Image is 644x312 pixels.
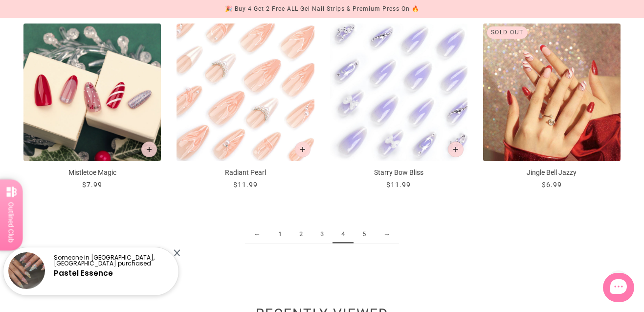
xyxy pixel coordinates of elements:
span: $11.99 [386,181,411,189]
span: $6.99 [542,181,562,189]
p: Someone in [GEOGRAPHIC_DATA], [GEOGRAPHIC_DATA] purchased [54,255,170,266]
p: Jingle Bell Jazzy [483,168,621,178]
a: 2 [290,225,311,243]
div: Sold out [487,26,528,39]
p: Radiant Pearl [177,168,314,178]
a: Jingle Bell Jazzy [483,24,621,190]
button: Add to cart [295,142,311,157]
p: Mistletoe Magic [23,168,161,178]
a: Starry Bow Bliss [330,24,467,190]
div: 🎉 Buy 4 Get 2 Free ALL Gel Nail Strips & Premium Press On 🔥 [225,4,420,14]
a: ← [245,225,269,243]
a: → [375,225,399,243]
span: $11.99 [233,181,258,189]
span: 4 [333,225,354,243]
p: Starry Bow Bliss [330,168,467,178]
a: Radiant Pearl [177,24,314,190]
button: Add to cart [448,142,464,157]
a: Mistletoe Magic [23,24,161,190]
button: Add to cart [141,142,157,157]
a: 1 [269,225,290,243]
span: $7.99 [82,181,102,189]
a: Pastel Essence [54,268,113,278]
a: 3 [311,225,333,243]
a: 5 [354,225,375,243]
